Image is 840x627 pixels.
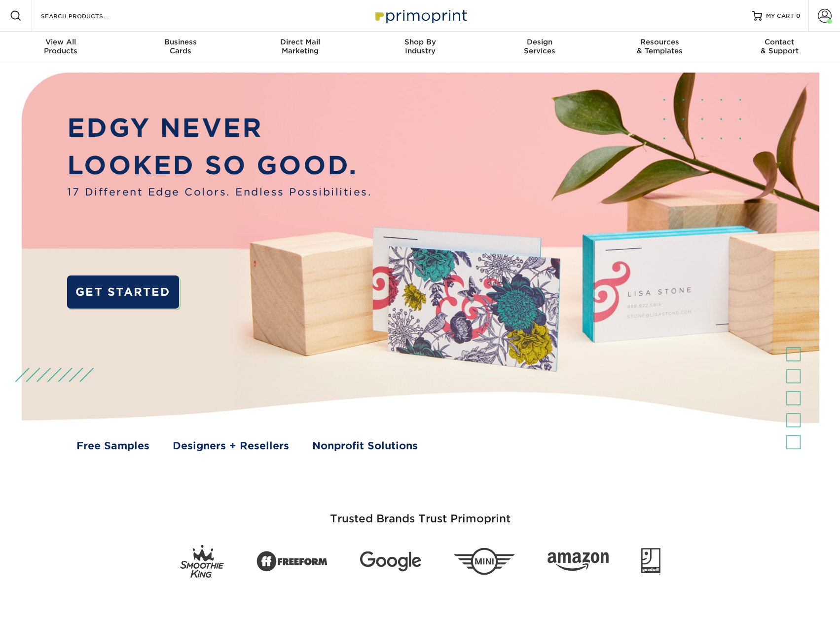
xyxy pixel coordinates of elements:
[1,32,121,63] a: View AllProducts
[766,12,794,20] span: MY CART
[1,38,121,55] div: Products
[600,38,720,46] span: Resources
[76,438,149,454] a: Free Samples
[371,5,470,26] img: Primoprint
[548,552,609,571] img: Amazon
[600,38,720,55] div: & Templates
[480,32,600,63] a: DesignServices
[454,548,515,575] img: Mini
[312,438,418,454] a: Nonprofit Solutions
[240,38,360,46] span: Direct Mail
[120,38,240,46] span: Business
[67,109,372,147] p: EDGY NEVER
[360,32,480,63] a: Shop ByIndustry
[641,548,660,575] img: Goodwill
[67,147,372,185] p: LOOKED SO GOOD.
[1,38,121,46] span: View All
[720,38,840,46] span: Contact
[720,38,840,55] div: & Support
[240,32,360,63] a: Direct MailMarketing
[240,38,360,55] div: Marketing
[600,32,720,63] a: Resources& Templates
[180,545,224,578] img: Smoothie King
[720,32,840,63] a: Contact& Support
[480,38,600,55] div: Services
[173,438,289,454] a: Designers + Resellers
[120,38,240,55] div: Cards
[796,12,801,19] span: 0
[360,38,480,55] div: Industry
[256,546,328,578] img: Freeform
[40,10,136,22] input: SEARCH PRODUCTS.....
[120,32,240,63] a: BusinessCards
[360,551,421,572] img: Google
[360,38,480,46] span: Shop By
[67,185,372,200] span: 17 Different Edge Colors. Endless Possibilities.
[480,38,600,46] span: Design
[67,275,179,309] a: GET STARTED
[132,489,709,537] h3: Trusted Brands Trust Primoprint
